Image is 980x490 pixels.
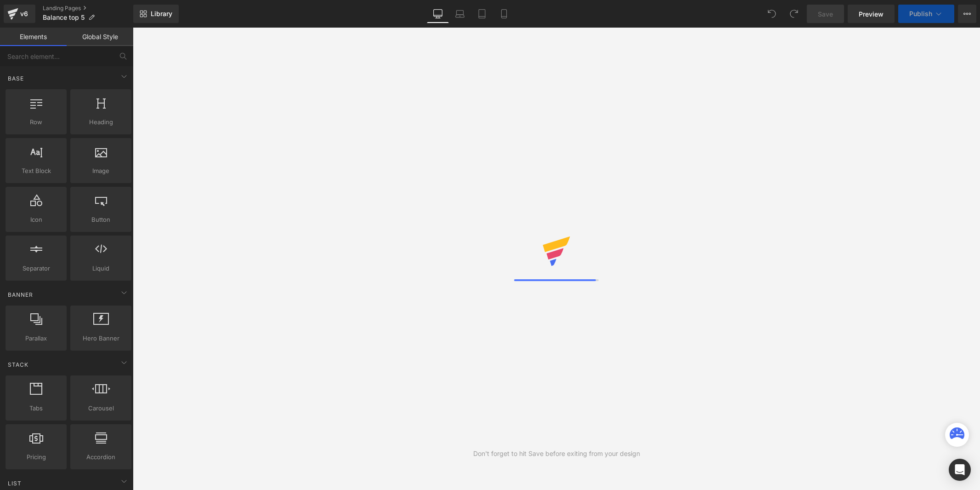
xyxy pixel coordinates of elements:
[7,360,29,369] span: Stack
[471,5,493,23] a: Tablet
[7,74,25,83] span: Base
[73,166,129,176] span: Image
[43,5,133,12] a: Landing Pages
[958,5,976,23] button: More
[43,14,85,21] span: Balance top 5
[7,290,34,299] span: Banner
[73,334,129,343] span: Hero Banner
[8,404,64,413] span: Tabs
[73,452,129,462] span: Accordion
[493,5,515,23] a: Mobile
[427,5,449,23] a: Desktop
[898,5,954,23] button: Publish
[8,264,64,273] span: Separator
[7,479,23,488] span: List
[151,10,172,18] span: Library
[449,5,471,23] a: Laptop
[67,28,133,46] a: Global Style
[785,5,803,23] button: Redo
[859,9,884,19] span: Preview
[909,10,932,17] span: Publish
[4,5,35,23] a: v6
[73,117,129,127] span: Heading
[73,404,129,413] span: Carousel
[473,449,640,459] div: Don't forget to hit Save before exiting from your design
[949,459,971,481] div: Open Intercom Messenger
[8,166,64,176] span: Text Block
[8,215,64,225] span: Icon
[8,117,64,127] span: Row
[8,334,64,343] span: Parallax
[848,5,895,23] a: Preview
[133,5,179,23] a: New Library
[818,9,833,19] span: Save
[73,264,129,273] span: Liquid
[763,5,781,23] button: Undo
[18,8,30,20] div: v6
[8,452,64,462] span: Pricing
[73,215,129,225] span: Button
